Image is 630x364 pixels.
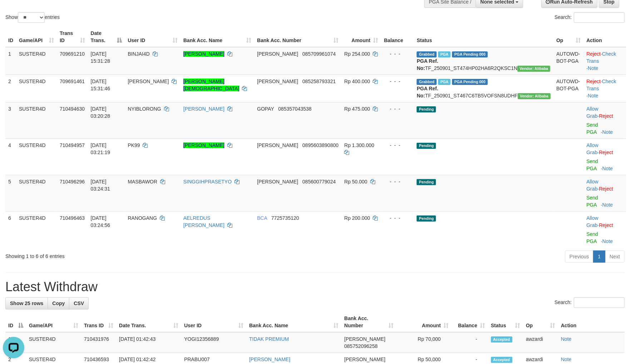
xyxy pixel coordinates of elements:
a: [PERSON_NAME] [249,357,290,362]
a: 1 [593,251,605,263]
td: · · [584,47,626,75]
a: Reject [586,51,601,57]
a: Send PGA [586,158,598,171]
a: Note [602,129,613,135]
span: CSV [74,300,84,306]
td: SUSTER4D [16,75,57,102]
td: [DATE] 01:42:43 [116,332,181,353]
span: Accepted [491,357,512,363]
span: · [586,215,599,228]
td: AUTOWD-BOT-PGA [554,75,584,102]
th: User ID: activate to sort column ascending [125,27,180,47]
span: 709691210 [60,51,85,57]
div: - - - [384,78,411,85]
span: · [586,179,599,192]
span: Rp 200.000 [344,215,370,221]
span: Accepted [491,337,512,343]
a: [PERSON_NAME] [183,51,224,57]
span: 710496463 [60,215,85,221]
span: Vendor URL: https://settle4.1velocity.biz [518,93,551,99]
td: SUSTER4D [16,138,57,175]
th: Game/API: activate to sort column ascending [26,312,81,332]
span: Rp 1.300.000 [344,142,374,148]
th: Game/API: activate to sort column ascending [16,27,57,47]
div: - - - [384,105,411,112]
select: Showentries [18,12,45,23]
span: Rp 254.000 [344,51,370,57]
th: Op: activate to sort column ascending [554,27,584,47]
span: NYIBLORONG [128,106,161,112]
th: Action [584,27,626,47]
span: Copy 085258793321 to clipboard [302,79,336,84]
th: Date Trans.: activate to sort column ascending [116,312,181,332]
div: Showing 1 to 6 of 6 entries [5,250,257,260]
span: [DATE] 15:31:46 [91,79,110,91]
span: PK99 [128,142,140,148]
td: SUSTER4D [16,102,57,138]
input: Search: [574,297,625,308]
span: Show 25 rows [10,300,43,306]
td: TF_250901_ST467C6TB5VOFSN8UDHF [414,75,554,102]
a: Allow Grab [586,106,598,119]
span: 710494957 [60,142,85,148]
span: Copy 085600779024 to clipboard [302,179,336,184]
td: · [584,211,626,248]
a: Note [561,357,572,362]
td: AUTOWD-BOT-PGA [554,47,584,75]
span: Copy 0895603890800 to clipboard [302,142,338,148]
span: [PERSON_NAME] [257,79,298,84]
a: Note [561,336,572,342]
td: - [452,332,488,353]
a: Note [602,202,613,208]
td: 1 [5,47,16,75]
span: · [586,106,599,119]
td: 5 [5,175,16,211]
a: Reject [599,186,613,192]
span: Marked by awztoto [438,51,451,57]
th: Amount: activate to sort column ascending [397,312,452,332]
a: Reject [599,150,613,155]
span: Copy 085357043538 to clipboard [278,106,312,112]
td: 3 [5,102,16,138]
a: Allow Grab [586,179,598,192]
a: Allow Grab [586,215,598,228]
span: Grabbed [417,51,437,57]
a: Check Trans [586,79,616,91]
td: SUSTER4D [16,211,57,248]
th: Balance [381,27,414,47]
span: [PERSON_NAME] [257,179,298,184]
a: Reject [599,222,613,228]
label: Search: [555,297,625,308]
span: [PERSON_NAME] [257,51,298,57]
h1: Latest Withdraw [5,280,625,294]
th: Amount: activate to sort column ascending [341,27,381,47]
b: PGA Ref. No: [417,58,438,71]
span: Rp 400.000 [344,79,370,84]
td: · [584,102,626,138]
td: 4 [5,138,16,175]
span: · [586,142,599,155]
span: 710496296 [60,179,85,184]
span: [PERSON_NAME] [257,142,298,148]
td: Rp 70,000 [397,332,452,353]
td: · [584,175,626,211]
td: awzardi [523,332,558,353]
th: Trans ID: activate to sort column ascending [57,27,88,47]
span: PGA Pending [452,79,488,85]
span: PGA Pending [452,51,488,57]
th: Action [558,312,625,332]
a: SINGGIHPRASETYO [183,179,232,184]
span: Rp 50.000 [344,179,367,184]
span: Vendor URL: https://settle4.1velocity.biz [517,66,550,72]
a: CSV [69,297,89,309]
a: Allow Grab [586,142,598,155]
span: 709691461 [60,79,85,84]
a: Show 25 rows [5,297,48,309]
span: [DATE] 15:31:28 [91,51,110,64]
a: [PERSON_NAME] [183,142,224,148]
span: Pending [417,106,436,112]
button: Open LiveChat chat widget [3,3,24,24]
span: [DATE] 03:24:31 [91,179,110,192]
span: Rp 475.000 [344,106,370,112]
th: Date Trans.: activate to sort column descending [88,27,125,47]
